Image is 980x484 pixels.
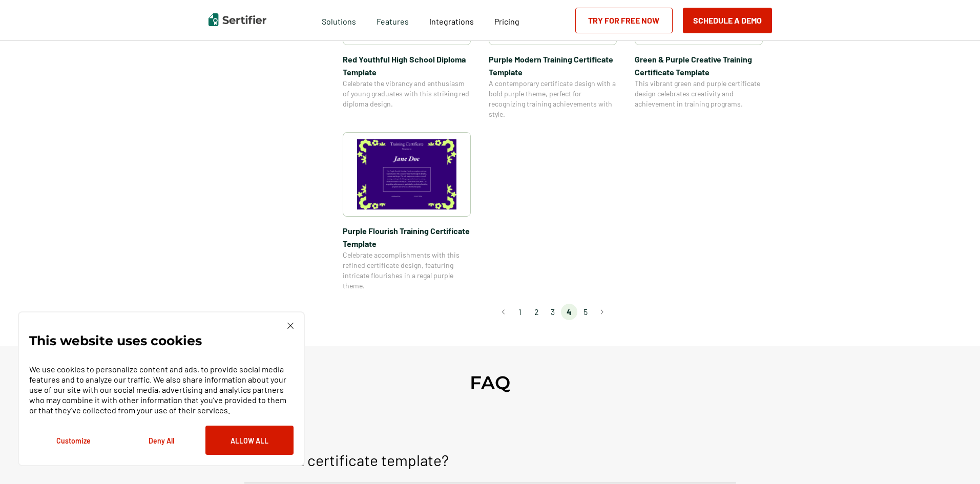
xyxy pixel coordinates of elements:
[575,8,673,33] a: Try for Free Now
[577,304,594,320] li: page 5
[494,14,519,27] a: Pricing
[244,448,449,472] p: What is a certificate template?
[561,304,577,320] li: page 4
[489,53,617,78] span: Purple Modern Training Certificate Template
[343,224,471,250] span: Purple Flourish Training Certificate Template
[635,78,763,109] span: This vibrant green and purple certificate design celebrates creativity and achievement in trainin...
[545,304,561,320] li: page 3
[322,14,356,27] span: Solutions
[495,304,512,320] button: Go to previous page
[29,364,294,415] p: We use cookies to personalize content and ads, to provide social media features and to analyze ou...
[489,78,617,119] span: A contemporary certificate design with a bold purple theme, perfect for recognizing training achi...
[429,14,474,27] a: Integrations
[29,335,202,346] p: This website uses cookies
[683,8,772,33] button: Schedule a Demo
[29,426,117,455] button: Customize
[343,250,471,291] span: Celebrate accomplishments with this refined certificate design, featuring intricate flourishes in...
[635,53,763,78] span: Green & Purple Creative Training Certificate Template
[594,304,610,320] button: Go to next page
[429,16,474,26] span: Integrations
[343,132,471,291] a: Purple Flourish Training Certificate TemplatePurple Flourish Training Certificate TemplateCelebra...
[494,16,519,26] span: Pricing
[528,304,545,320] li: page 2
[343,78,471,109] span: Celebrate the vibrancy and enthusiasm of young graduates with this striking red diploma design.
[377,14,409,27] span: Features
[208,13,266,26] img: Sertifier | Digital Credentialing Platform
[117,426,205,455] button: Deny All
[287,323,294,329] img: Cookie Popup Close
[357,139,456,209] img: Purple Flourish Training Certificate Template
[470,371,510,394] h2: FAQ
[244,440,736,483] button: What is a certificate template?
[343,53,471,78] span: Red Youthful High School Diploma Template
[205,426,294,455] button: Allow All
[512,304,528,320] li: page 1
